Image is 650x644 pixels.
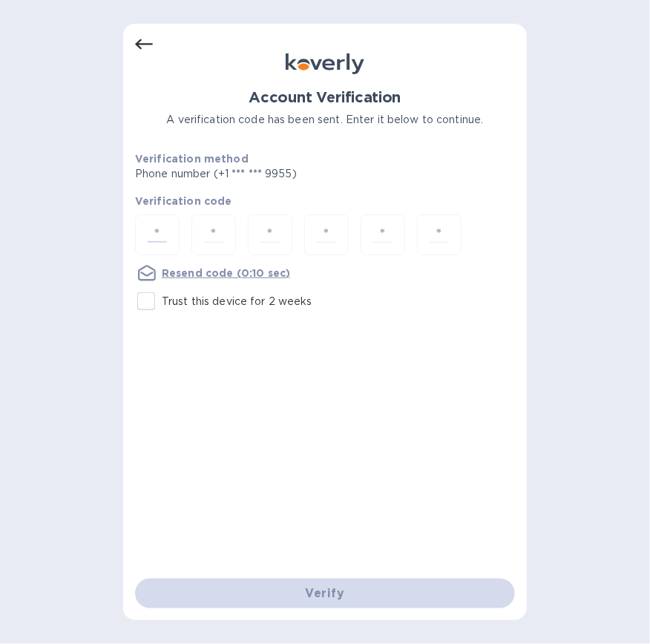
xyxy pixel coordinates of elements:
p: Verification code [135,194,515,208]
p: Trust this device for 2 weeks [162,294,312,309]
b: Verification method [135,153,249,165]
p: Phone number (+1 *** *** 9955) [135,166,410,182]
h1: Account Verification [135,89,515,106]
u: Resend code (0:10 sec) [162,267,290,279]
p: A verification code has been sent. Enter it below to continue. [135,112,515,128]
